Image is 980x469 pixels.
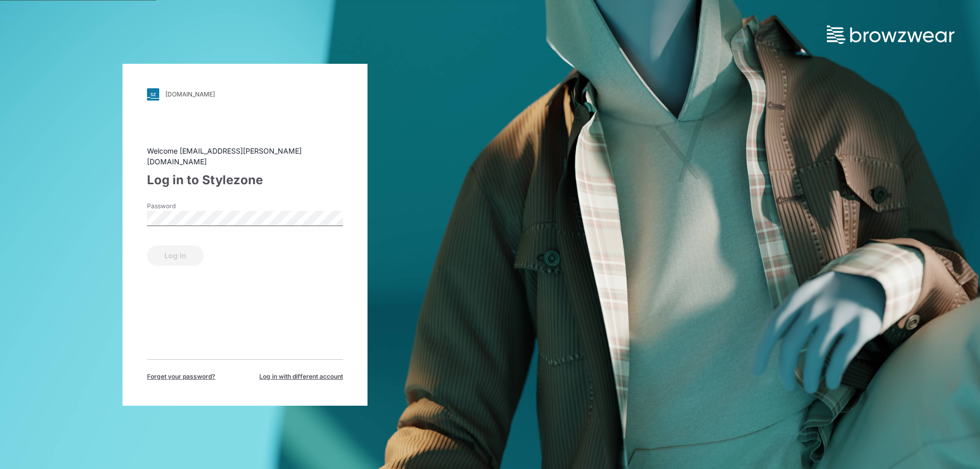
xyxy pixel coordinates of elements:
span: Forget your password? [147,372,215,381]
a: [DOMAIN_NAME] [147,88,343,101]
img: svg+xml;base64,PHN2ZyB3aWR0aD0iMjgiIGhlaWdodD0iMjgiIHZpZXdCb3g9IjAgMCAyOCAyOCIgZmlsbD0ibm9uZSIgeG... [147,88,159,101]
span: Log in with different account [259,372,343,381]
img: browzwear-logo.73288ffb.svg [827,26,954,44]
label: Password [147,202,218,211]
div: Welcome [EMAIL_ADDRESS][PERSON_NAME][DOMAIN_NAME] [147,145,343,167]
div: Log in to Stylezone [147,171,343,189]
div: [DOMAIN_NAME] [165,90,215,98]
